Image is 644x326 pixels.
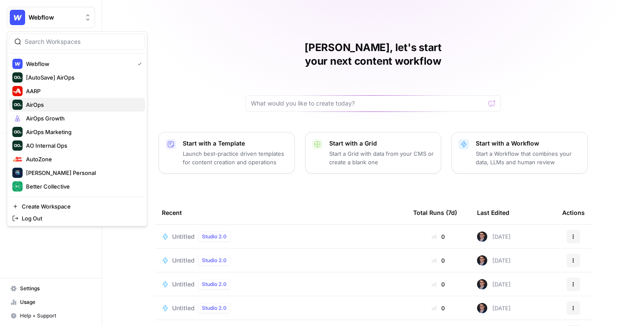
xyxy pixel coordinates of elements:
div: Total Runs (7d) [413,201,457,224]
span: Webflow [26,60,131,68]
span: AO Internal Ops [26,141,138,150]
span: Studio 2.0 [202,233,227,240]
p: Start with a Grid [329,139,434,148]
span: [PERSON_NAME] Personal [26,169,138,177]
input: What would you like to create today? [251,99,485,108]
div: 0 [413,304,463,312]
button: Start with a TemplateLaunch best-practice driven templates for content creation and operations [158,132,295,174]
button: Start with a GridStart a Grid with data from your CMS or create a blank one [305,132,441,174]
div: 0 [413,280,463,289]
button: Help + Support [7,309,95,323]
img: [AutoSave] AirOps Logo [12,72,23,83]
img: Berna's Personal Logo [12,168,23,178]
div: Workspace: Webflow [7,31,147,226]
div: 0 [413,256,463,265]
button: Workspace: Webflow [7,7,95,28]
span: AirOps Growth [26,114,138,123]
img: AARP Logo [12,86,23,96]
img: ldmwv53b2lcy2toudj0k1c5n5o6j [477,303,487,313]
p: Start with a Template [183,139,287,148]
p: Start with a Workflow [476,139,581,148]
div: Actions [562,201,585,224]
span: Better Collective [26,182,138,191]
div: Last Edited [477,201,509,224]
div: [DATE] [477,255,511,266]
p: Launch best-practice driven templates for content creation and operations [183,149,287,166]
span: Untitled [172,280,195,289]
span: Studio 2.0 [202,280,227,288]
span: Create Workspace [22,202,138,211]
span: Untitled [172,304,195,312]
span: [AutoSave] AirOps [26,73,138,82]
a: UntitledStudio 2.0 [162,255,400,266]
img: ldmwv53b2lcy2toudj0k1c5n5o6j [477,232,487,242]
span: Settings [20,285,91,292]
span: AutoZone [26,155,138,163]
img: Better Collective Logo [12,181,23,192]
div: 0 [413,232,463,241]
a: UntitledStudio 2.0 [162,232,400,242]
img: Webflow Logo [10,10,25,25]
span: Untitled [172,232,195,241]
div: [DATE] [477,279,511,289]
span: Usage [20,298,91,306]
span: AirOps [26,100,138,109]
p: Start a Workflow that combines your data, LLMs and human review [476,149,581,166]
a: UntitledStudio 2.0 [162,303,400,313]
span: Help + Support [20,312,91,320]
img: ldmwv53b2lcy2toudj0k1c5n5o6j [477,255,487,266]
div: Recent [162,201,400,224]
a: Usage [7,295,95,309]
img: AO Internal Ops Logo [12,140,23,151]
span: Webflow [29,13,80,22]
h1: [PERSON_NAME], let's start your next content workflow [245,41,501,68]
div: [DATE] [477,232,511,242]
p: Start a Grid with data from your CMS or create a blank one [329,149,434,166]
span: Log Out [22,214,138,223]
span: Studio 2.0 [202,257,227,264]
img: ldmwv53b2lcy2toudj0k1c5n5o6j [477,279,487,289]
img: Webflow Logo [12,59,23,69]
img: AirOps Growth Logo [12,113,23,123]
img: AutoZone Logo [12,154,23,164]
span: Untitled [172,256,195,265]
img: AirOps Logo [12,100,23,110]
div: [DATE] [477,303,511,313]
span: Studio 2.0 [202,304,227,312]
img: AirOps Marketing Logo [12,127,23,137]
a: Create Workspace [9,200,145,212]
span: AirOps Marketing [26,128,138,136]
a: Log Out [9,212,145,224]
a: Settings [7,282,95,295]
button: Start with a WorkflowStart a Workflow that combines your data, LLMs and human review [451,132,588,174]
input: Search Workspaces [25,37,140,46]
span: AARP [26,87,138,95]
a: UntitledStudio 2.0 [162,279,400,289]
